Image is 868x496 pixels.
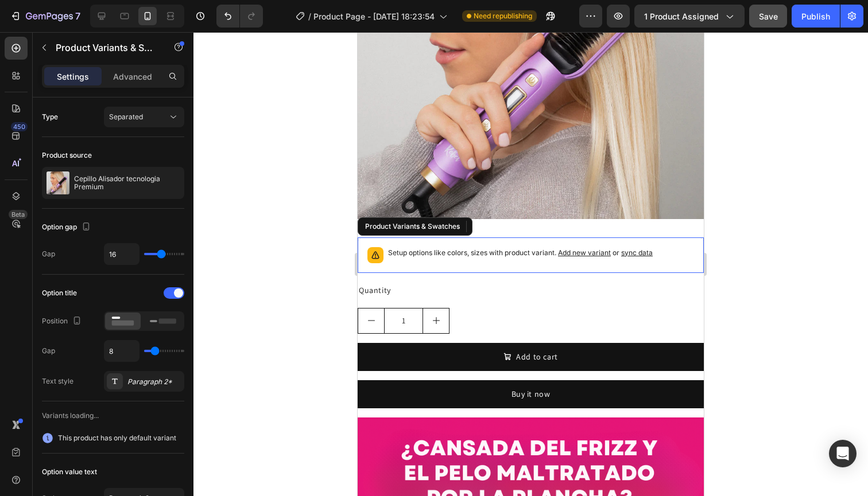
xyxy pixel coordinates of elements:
div: Option title [42,288,77,298]
span: 1 product assigned [644,10,719,22]
div: Open Intercom Messenger [829,440,857,467]
div: Paragraph 2* [127,377,181,387]
div: Option value text [42,467,97,477]
div: Undo/Redo [216,5,263,28]
button: Separated [104,107,184,127]
button: 7 [5,5,86,28]
p: Advanced [113,71,152,83]
span: Save [759,11,778,21]
span: Product Page - [DATE] 18:23:54 [313,10,435,22]
iframe: Design area [358,32,704,496]
button: Publish [792,5,840,28]
button: Save [749,5,787,28]
div: Option gap [42,220,93,235]
p: Settings [57,71,89,83]
div: Type [42,112,58,122]
div: Gap [42,249,55,259]
input: Auto [104,244,139,264]
input: Auto [104,341,139,361]
div: Variants loading... [42,411,184,421]
span: / [308,10,311,22]
span: Need republishing [474,11,532,21]
div: Position [42,314,84,329]
p: Cepillo Alisador tecnologia Premium [74,175,180,191]
div: Publish [801,10,830,22]
button: 1 product assigned [634,5,745,28]
div: Product source [42,150,92,161]
div: Beta [9,210,28,219]
span: This product has only default variant [58,432,176,444]
p: 7 [75,9,80,23]
p: Product Variants & Swatches [56,41,153,54]
div: 450 [11,122,28,131]
div: Text style [42,376,73,386]
span: Separated [109,112,143,121]
img: product feature img [46,171,69,194]
div: Gap [42,346,55,356]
